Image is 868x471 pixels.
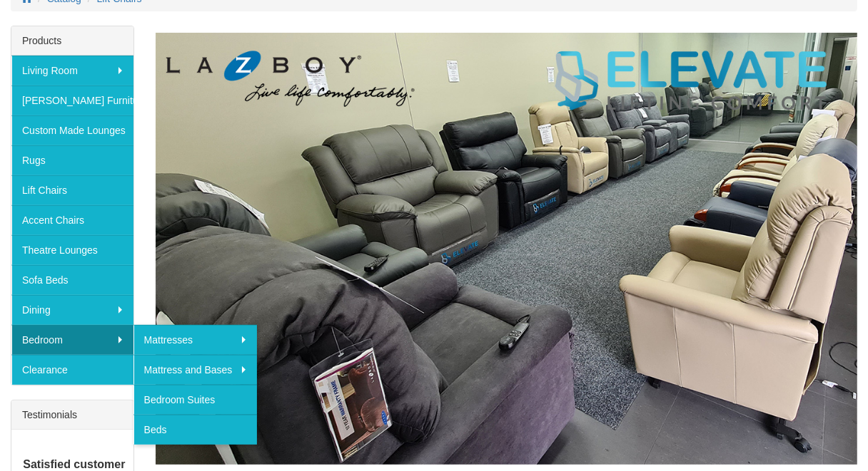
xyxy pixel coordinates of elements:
[11,400,133,430] div: Testimonials
[11,325,133,355] a: Bedroom
[11,86,133,115] a: [PERSON_NAME] Furniture
[133,355,258,385] a: Mattress and Bases
[133,325,258,355] a: Mattresses
[11,295,133,325] a: Dining
[11,56,133,86] a: Living Room
[156,33,857,465] img: Lift Chairs
[11,355,133,385] a: Clearance
[11,205,133,235] a: Accent Chairs
[11,115,133,145] a: Custom Made Lounges
[11,145,133,175] a: Rugs
[11,265,133,295] a: Sofa Beds
[11,235,133,265] a: Theatre Lounges
[11,175,133,205] a: Lift Chairs
[23,458,125,470] b: Satisfied customer
[133,385,258,415] a: Bedroom Suites
[11,26,133,56] div: Products
[133,415,258,445] a: Beds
